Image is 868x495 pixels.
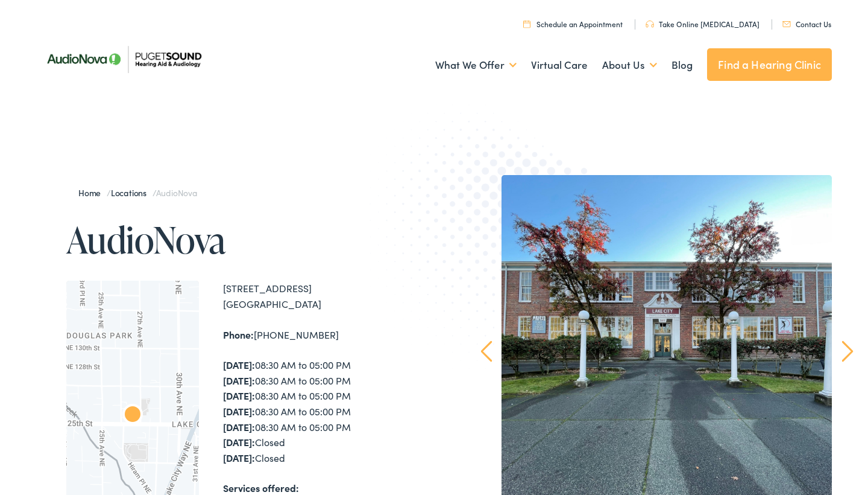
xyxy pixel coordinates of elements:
a: Contact Us [782,19,831,29]
img: utility icon [782,21,791,27]
a: Home [78,187,107,199]
a: Blog [671,43,693,88]
a: Find a Hearing Clinic [707,48,832,81]
a: Take Online [MEDICAL_DATA] [646,19,759,29]
span: / / [78,187,197,199]
strong: [DATE]: [223,404,255,418]
div: [STREET_ADDRESS] [GEOGRAPHIC_DATA] [223,281,434,311]
a: Locations [111,187,153,199]
a: Next [842,340,854,362]
strong: Services offered: [223,481,299,494]
strong: [DATE]: [223,435,255,449]
div: [PHONE_NUMBER] [223,327,434,343]
strong: [DATE]: [223,374,255,387]
strong: Phone: [223,328,254,341]
strong: [DATE]: [223,451,255,464]
a: Schedule an Appointment [523,19,623,29]
img: utility icon [523,20,530,28]
div: 08:30 AM to 05:00 PM 08:30 AM to 05:00 PM 08:30 AM to 05:00 PM 08:30 AM to 05:00 PM 08:30 AM to 0... [223,357,434,465]
a: About Us [602,43,657,88]
a: Prev [481,340,492,362]
a: Virtual Care [531,43,588,88]
div: AudioNova [118,401,147,430]
strong: [DATE]: [223,389,255,402]
img: utility icon [646,21,654,28]
strong: [DATE]: [223,358,255,371]
strong: [DATE]: [223,420,255,433]
h1: AudioNova [66,220,434,260]
span: AudioNova [156,187,197,199]
a: What We Offer [435,43,517,88]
